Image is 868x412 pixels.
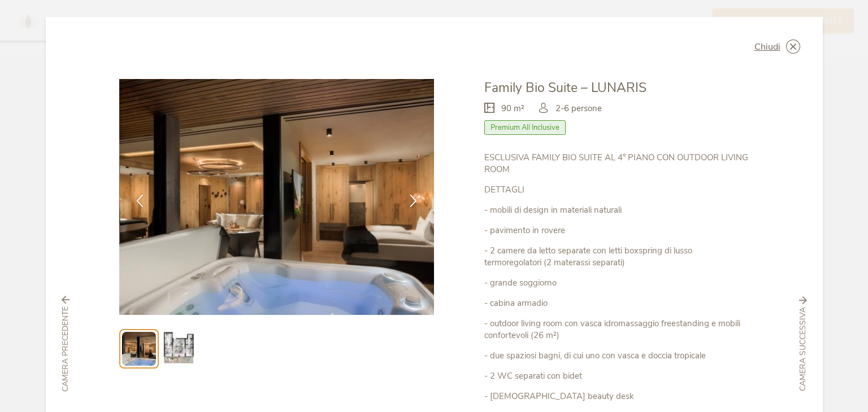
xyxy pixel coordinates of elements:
[60,306,71,392] span: Camera precedente
[119,79,435,315] img: Family Bio Suite – LUNARIS
[484,79,646,97] span: Family Bio Suite – LUNARIS
[555,103,602,115] span: 2-6 persone
[484,225,749,236] p: - pavimento in rovere
[484,204,749,216] p: - mobili di design in materiali naturali
[484,370,749,382] p: - 2 WC separati con bidet
[122,332,156,366] img: Preview
[484,245,749,269] p: - 2 camere da letto separate con letti boxspring di lusso termoregolatori (2 materassi separati)
[484,184,749,196] p: DETTAGLI
[484,391,749,402] p: - [DEMOGRAPHIC_DATA] beauty desk
[484,297,749,309] p: - cabina armadio
[484,350,749,362] p: - due spaziosi bagni, di cui uno con vasca e doccia tropicale
[160,331,197,367] img: Preview
[501,103,524,115] span: 90 m²
[484,277,749,289] p: - grande soggiorno
[484,152,749,176] p: ESCLUSIVA FAMILY BIO SUITE AL 4° PIANO CON OUTDOOR LIVING ROOM
[484,120,566,135] span: Premium All Inclusive
[484,318,749,341] p: - outdoor living room con vasca idromassaggio freestanding e mobili confortevoli (26 m²)
[797,307,809,391] span: Camera successiva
